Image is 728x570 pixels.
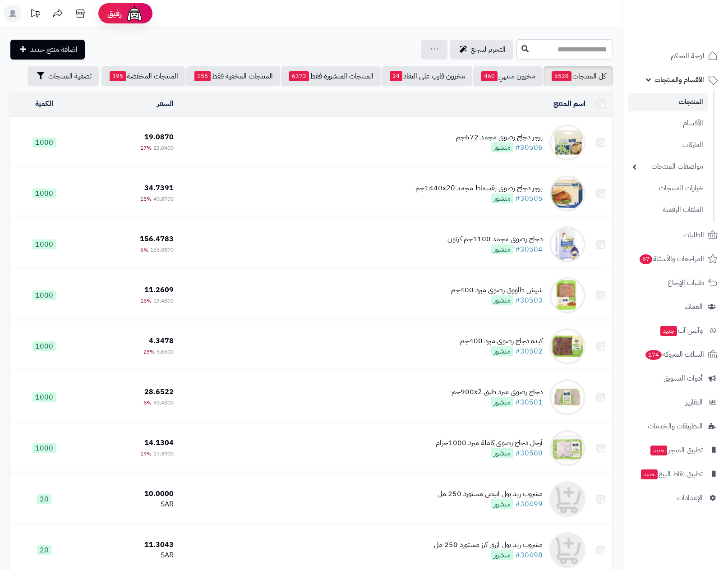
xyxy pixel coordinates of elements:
[628,272,723,294] a: طلبات الإرجاع
[628,45,723,67] a: لوحة التحكم
[24,5,46,25] a: تحديثات المنصة
[140,234,174,244] span: 156.4783
[438,489,543,499] div: مشروب ريد بول ابيض مستورد 250 مل
[515,193,543,204] a: #30505
[140,297,152,305] span: 16%
[645,349,662,360] span: 174
[153,144,174,152] span: 23.0400
[515,499,543,510] a: #30499
[436,438,543,448] div: أرجل دجاج رضوى كاملة مبرد 1000جرام
[648,420,703,432] span: التطبيقات والخدمات
[628,344,723,365] a: السلات المتروكة174
[32,341,56,351] span: 1000
[140,450,152,458] span: 19%
[549,328,585,364] img: كبدة دجاج رضوى مبرد 400جم
[686,396,703,409] span: التقارير
[140,195,152,203] span: 15%
[515,295,543,306] a: #30503
[452,387,543,397] div: دجاج رضوى مبرد طبق 900x2جم
[149,336,174,346] span: 4.3478
[491,193,513,203] span: منشور
[639,253,704,265] span: المراجعات والأسئلة
[549,175,585,211] img: برجر دجاج رضوى بقسماط مجمد 1440x20جم
[549,277,585,313] img: شيش طاووق رضوى مبرد 400جم
[32,138,56,147] span: 1000
[628,248,723,270] a: المراجعات والأسئلة67
[628,93,708,111] a: المنتجات
[32,188,56,198] span: 1000
[515,244,543,255] a: #30504
[460,336,543,346] div: كبدة دجاج رضوى مبرد 400جم
[549,226,585,262] img: دجاج رضوى مجمد 1100جم كرتون
[82,540,174,550] div: 11.3043
[140,144,152,152] span: 17%
[153,297,174,305] span: 13.4800
[654,74,704,86] span: الأقسام والمنتجات
[515,346,543,357] a: #30502
[144,285,174,295] span: 11.2609
[82,489,174,499] div: 10.0000
[549,430,585,466] img: أرجل دجاج رضوى كاملة مبرد 1000جرام
[650,444,703,456] span: تطبيق المتجر
[30,44,78,55] span: اضافة منتج جديد
[144,132,174,142] span: 19.0870
[82,550,174,561] div: SAR
[471,44,506,55] span: التحرير لسريع
[628,463,723,485] a: تطبيق نقاط البيعجديد
[35,98,53,109] a: الكمية
[101,66,185,86] a: المنتجات المخفضة195
[663,372,703,385] span: أدوات التسويق
[549,532,585,568] img: مشروب ريد بول ازرق كرز مستورد 250 مل
[37,494,51,504] span: 20
[491,295,513,305] span: منشور
[153,399,174,407] span: 30.4300
[456,132,543,142] div: برجر دجاج رضوى مجمد 672جم
[685,300,703,313] span: العملاء
[153,195,174,203] span: 40.8700
[289,71,309,81] span: 6373
[641,469,658,479] span: جديد
[390,71,402,81] span: 24
[628,224,723,246] a: الطلبات
[628,157,708,176] a: مواصفات المنتجات
[628,296,723,317] a: العملاء
[553,98,585,109] a: اسم المنتج
[628,179,708,198] a: خيارات المنتجات
[144,386,174,397] span: 28.6522
[628,114,708,133] a: الأقسام
[659,324,703,337] span: وآتس آب
[281,66,381,86] a: المنتجات المنشورة فقط6373
[150,246,174,254] span: 166.0870
[157,98,174,109] a: السعر
[549,379,585,415] img: دجاج رضوى مبرد طبق 900x2جم
[107,8,122,19] span: رفيق
[552,71,571,81] span: 6528
[382,66,472,86] a: مخزون قارب على النفاذ24
[491,448,513,458] span: منشور
[450,40,513,60] a: التحرير لسريع
[628,200,708,220] a: الملفات الرقمية
[491,397,513,407] span: منشور
[639,254,653,265] span: 67
[515,550,543,561] a: #30498
[491,346,513,356] span: منشور
[481,71,498,81] span: 460
[628,135,708,155] a: الماركات
[125,5,143,23] img: ai-face.png
[640,468,703,480] span: تطبيق نقاط البيع
[143,348,155,356] span: 23%
[549,481,585,517] img: مشروب ريد بول ابيض مستورد 250 مل
[28,66,99,86] button: تصفية المنتجات
[186,66,280,86] a: المنتجات المخفية فقط155
[10,40,85,60] a: اضافة منتج جديد
[544,66,613,86] a: كل المنتجات6528
[683,229,704,241] span: الطلبات
[194,71,211,81] span: 155
[48,71,92,82] span: تصفية المنتجات
[143,399,152,407] span: 6%
[491,550,513,560] span: منشور
[515,448,543,459] a: #30500
[491,142,513,152] span: منشور
[549,124,585,161] img: برجر دجاج رضوى مجمد 672جم
[447,234,543,244] div: دجاج رضوى مجمد 1100جم كرتون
